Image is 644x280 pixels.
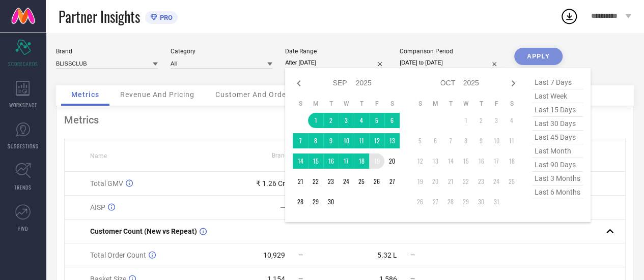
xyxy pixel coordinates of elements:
[157,14,173,21] span: PRO
[410,252,415,259] span: —
[18,225,28,232] span: FWD
[428,194,443,209] td: Mon Oct 27 2025
[369,174,384,189] td: Fri Sep 26 2025
[507,77,519,89] div: Next month
[428,153,443,169] td: Mon Oct 13 2025
[458,194,473,209] td: Wed Oct 29 2025
[354,100,369,108] th: Thursday
[443,133,458,148] td: Tue Oct 07 2025
[256,179,285,188] div: ₹ 1.26 Cr
[90,179,123,188] span: Total GMV
[532,131,583,144] span: last 45 days
[473,133,489,148] td: Thu Oct 09 2025
[532,89,583,103] span: last week
[489,194,504,209] td: Fri Oct 31 2025
[293,174,308,189] td: Sun Sep 21 2025
[532,103,583,117] span: last 15 days
[384,153,400,169] td: Sat Sep 20 2025
[504,100,519,108] th: Saturday
[369,100,384,108] th: Friday
[473,113,489,128] td: Thu Oct 02 2025
[458,174,473,189] td: Wed Oct 22 2025
[458,133,473,148] td: Wed Oct 08 2025
[489,133,504,148] td: Fri Oct 10 2025
[354,153,369,169] td: Thu Sep 18 2025
[354,174,369,189] td: Thu Sep 25 2025
[285,48,387,55] div: Date Range
[458,153,473,169] td: Wed Oct 15 2025
[532,158,583,172] span: last 90 days
[64,114,626,126] div: Metrics
[400,48,501,55] div: Comparison Period
[400,57,501,68] input: Select comparison period
[56,48,158,55] div: Brand
[369,153,384,169] td: Fri Sep 19 2025
[532,144,583,158] span: last month
[308,194,323,209] td: Mon Sep 29 2025
[120,90,194,99] span: Revenue And Pricing
[384,133,400,148] td: Sat Sep 13 2025
[263,251,285,259] div: 10,929
[489,100,504,108] th: Friday
[285,57,387,68] input: Select date range
[473,153,489,169] td: Thu Oct 16 2025
[71,90,99,99] span: Metrics
[8,60,38,68] span: SCORECARDS
[443,100,458,108] th: Tuesday
[428,133,443,148] td: Mon Oct 06 2025
[532,172,583,185] span: last 3 months
[308,100,323,108] th: Monday
[428,174,443,189] td: Mon Oct 20 2025
[473,194,489,209] td: Thu Oct 30 2025
[90,227,197,235] span: Customer Count (New vs Repeat)
[369,113,384,128] td: Fri Sep 05 2025
[9,101,37,109] span: WORKSPACE
[473,174,489,189] td: Thu Oct 23 2025
[339,100,354,108] th: Wednesday
[489,174,504,189] td: Fri Oct 24 2025
[412,174,428,189] td: Sun Oct 19 2025
[354,113,369,128] td: Thu Sep 04 2025
[489,153,504,169] td: Fri Oct 17 2025
[412,153,428,169] td: Sun Oct 12 2025
[323,113,339,128] td: Tue Sep 02 2025
[473,100,489,108] th: Thursday
[308,174,323,189] td: Mon Sep 22 2025
[293,133,308,148] td: Sun Sep 07 2025
[14,183,32,191] span: TRENDS
[560,7,578,25] div: Open download list
[293,194,308,209] td: Sun Sep 28 2025
[171,48,272,55] div: Category
[215,90,293,99] span: Customer And Orders
[323,174,339,189] td: Tue Sep 23 2025
[412,194,428,209] td: Sun Oct 26 2025
[293,153,308,169] td: Sun Sep 14 2025
[90,152,107,160] span: Name
[458,100,473,108] th: Wednesday
[428,100,443,108] th: Monday
[308,153,323,169] td: Mon Sep 15 2025
[504,113,519,128] td: Sat Oct 04 2025
[339,133,354,148] td: Wed Sep 10 2025
[504,133,519,148] td: Sat Oct 11 2025
[443,174,458,189] td: Tue Oct 21 2025
[532,185,583,199] span: last 6 months
[90,203,105,211] span: AISP
[443,194,458,209] td: Tue Oct 28 2025
[412,133,428,148] td: Sun Oct 05 2025
[298,252,303,259] span: —
[504,174,519,189] td: Sat Oct 25 2025
[272,152,305,159] span: Brand Value
[443,153,458,169] td: Tue Oct 14 2025
[369,133,384,148] td: Fri Sep 12 2025
[532,76,583,89] span: last 7 days
[504,153,519,169] td: Sat Oct 18 2025
[323,100,339,108] th: Tuesday
[90,251,146,259] span: Total Order Count
[384,113,400,128] td: Sat Sep 06 2025
[293,77,305,89] div: Previous month
[354,133,369,148] td: Thu Sep 11 2025
[308,113,323,128] td: Mon Sep 01 2025
[308,133,323,148] td: Mon Sep 08 2025
[384,174,400,189] td: Sat Sep 27 2025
